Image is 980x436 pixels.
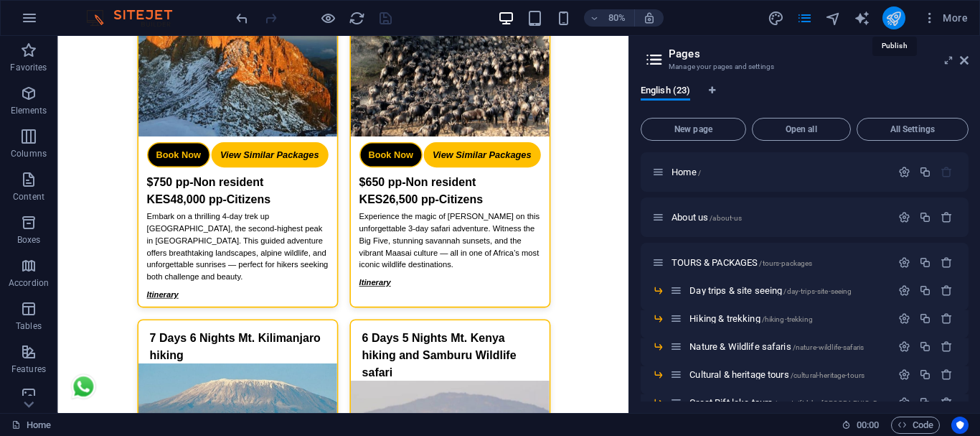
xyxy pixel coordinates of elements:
[83,9,190,27] img: Editor Logo
[669,47,969,60] h2: Pages
[672,167,701,177] span: Click to open page
[10,62,47,73] p: Favorites
[941,166,953,178] div: The startpage cannot be deleted
[685,314,891,323] div: Hiking & trekking/hiking-trekking
[348,9,365,27] button: reload
[941,256,953,269] div: Remove
[941,312,953,325] div: Remove
[17,234,41,246] p: Boxes
[793,343,864,351] span: /nature-wildlife-safaris
[917,6,974,29] button: More
[584,9,635,27] button: 80%
[857,118,969,141] button: All Settings
[783,287,852,295] span: /day-trips-site-seeing
[825,9,842,27] button: navigator
[923,11,968,25] span: More
[882,6,905,29] button: publish
[898,166,910,178] div: Settings
[919,312,931,325] div: Duplicate
[643,11,656,24] i: On resize automatically adjust zoom level to fit chosen device.
[791,371,864,379] span: /cultural-heritage-tours
[919,396,931,409] div: Duplicate
[898,396,910,409] div: Settings
[863,125,962,134] span: All Settings
[898,312,910,325] div: Settings
[667,213,891,222] div: About us/about-us
[710,214,742,222] span: /about-us
[941,368,953,381] div: Remove
[669,60,940,73] h3: Manage your pages and settings
[685,342,891,351] div: Nature & Wildlife safaris/nature-wildlife-safaris
[825,10,842,27] i: Navigator
[941,284,953,297] div: Remove
[941,340,953,353] div: Remove
[13,191,44,203] p: Content
[898,284,910,297] div: Settings
[667,167,891,177] div: Home/
[951,417,969,434] button: Usercentrics
[796,9,814,27] button: pages
[11,105,47,116] p: Elements
[796,10,813,27] i: Pages (Ctrl+Alt+S)
[941,396,953,409] div: Remove
[11,148,47,159] p: Columns
[16,320,42,332] p: Tables
[349,10,365,27] i: Reload page
[774,399,895,407] span: /great-rift-lake-[GEOGRAPHIC_DATA]
[854,9,871,27] button: text_generator
[919,256,931,269] div: Duplicate
[685,286,891,295] div: Day trips & site seeing/day-trips-site-seeing
[641,118,746,141] button: New page
[689,341,864,352] span: Click to open page
[898,368,910,381] div: Settings
[891,417,940,434] button: Code
[919,368,931,381] div: Duplicate
[689,285,852,296] span: Click to open page
[11,417,51,434] a: Click to cancel selection. Double-click to open Pages
[941,211,953,223] div: Remove
[233,9,250,27] button: undo
[672,257,812,268] span: Click to open page
[898,211,910,223] div: Settings
[759,259,812,267] span: /tours-packages
[689,313,813,324] span: Click to open page
[768,9,785,27] button: design
[842,417,880,434] h6: Session time
[919,340,931,353] div: Duplicate
[647,125,740,134] span: New page
[768,10,784,27] i: Design (Ctrl+Alt+Y)
[9,277,49,289] p: Accordion
[752,118,851,141] button: Open all
[234,10,250,27] i: Undo: Change HTML (Ctrl+Z)
[919,284,931,297] div: Duplicate
[689,369,864,380] span: Click to open page
[762,315,813,323] span: /hiking-trekking
[857,417,879,434] span: 00 00
[758,125,844,134] span: Open all
[641,85,969,112] div: Language Tabs
[672,212,742,223] span: Click to open page
[685,370,891,379] div: Cultural & heritage tours/cultural-heritage-tours
[854,10,870,27] i: AI Writer
[919,211,931,223] div: Duplicate
[898,340,910,353] div: Settings
[698,169,701,177] span: /
[667,258,891,267] div: TOURS & PACKAGES/tours-packages
[11,363,46,375] p: Features
[897,417,933,434] span: Code
[606,9,628,27] h6: 80%
[685,398,891,407] div: Great Rift lake tours/great-rift-lake-[GEOGRAPHIC_DATA]
[898,256,910,269] div: Settings
[867,419,869,430] span: :
[919,166,931,178] div: Duplicate
[641,82,690,102] span: English (23)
